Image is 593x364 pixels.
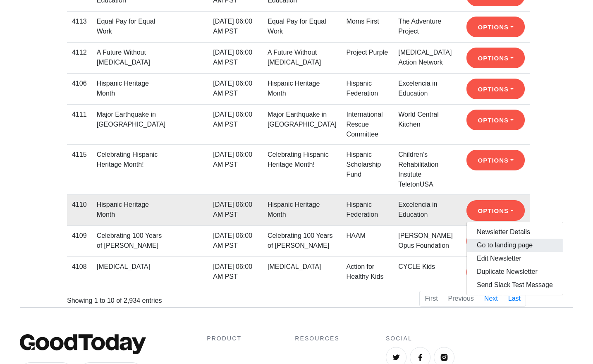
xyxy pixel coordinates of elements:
button: Options [466,79,525,99]
img: Twitter [392,353,400,362]
img: Instagram [440,353,448,362]
td: 4115 [67,144,92,194]
td: 4108 [67,256,92,287]
td: [DATE] 06:00 AM PST [208,73,263,104]
a: Next [479,291,503,307]
div: Showing 1 to 10 of 2,934 entries [67,290,251,306]
a: Duplicate Newsletter [467,265,563,278]
td: 4113 [67,11,92,42]
td: [MEDICAL_DATA] [92,256,171,287]
a: Hispanic Scholarship Fund [347,151,381,178]
td: A Future Without [MEDICAL_DATA] [92,42,171,73]
img: GoodToday [20,334,146,354]
a: HAAM [347,232,366,239]
td: [DATE] 06:00 AM PST [208,42,263,73]
td: [MEDICAL_DATA] [263,256,342,287]
a: [MEDICAL_DATA] Action Network [398,49,452,66]
a: Edit Newsletter [467,252,563,265]
td: Hispanic Heritage Month [263,73,342,104]
img: Facebook [416,353,424,362]
td: Major Earthquake in [GEOGRAPHIC_DATA] [92,104,171,144]
button: Options [466,48,525,68]
a: Hispanic Federation [347,80,378,97]
a: Excelencia in Education [398,80,437,97]
a: Excelencia in Education [398,201,437,218]
a: [PERSON_NAME] Opus Foundation [398,232,453,249]
h4: Resources [295,334,340,343]
button: Options [466,17,525,37]
a: Action for Healthy Kids [347,263,384,280]
a: World Central Kitchen [398,111,439,128]
td: Celebrating 100 Years of [PERSON_NAME] [92,225,171,256]
td: Celebrating Hispanic Heritage Month! [92,144,171,194]
a: Newsletter Details [467,225,563,239]
button: Options [466,110,525,130]
td: Equal Pay for Equal Work [263,11,342,42]
a: Last [503,291,526,307]
a: International Rescue Committee [347,111,383,138]
td: [DATE] 06:00 AM PST [208,225,263,256]
td: 4109 [67,225,92,256]
td: A Future Without [MEDICAL_DATA] [263,42,342,73]
td: 4106 [67,73,92,104]
td: [DATE] 06:00 AM PST [208,144,263,194]
a: Moms First [347,18,379,25]
td: Hispanic Heritage Month [92,73,171,104]
td: Major Earthquake in [GEOGRAPHIC_DATA] [263,104,342,144]
td: Hispanic Heritage Month [92,194,171,225]
td: Celebrating Hispanic Heritage Month! [263,144,342,194]
a: Send Slack Test Message [467,278,563,292]
h4: Product [207,334,249,343]
a: Go to landing page [467,239,563,252]
td: [DATE] 06:00 AM PST [208,194,263,225]
td: [DATE] 06:00 AM PST [208,104,263,144]
a: Project Purple [347,49,388,56]
td: 4111 [67,104,92,144]
h4: Social [386,334,573,343]
td: Celebrating 100 Years of [PERSON_NAME] [263,225,342,256]
td: [DATE] 06:00 AM PST [208,11,263,42]
a: Children’s Rehabilitation Institute TeletonUSA [398,151,438,188]
button: Options [466,150,525,170]
a: The Adventure Project [398,18,441,35]
button: Options [466,200,525,221]
td: Hispanic Heritage Month [263,194,342,225]
a: Hispanic Federation [347,201,378,218]
td: 4110 [67,194,92,225]
td: [DATE] 06:00 AM PST [208,256,263,287]
td: 4112 [67,42,92,73]
div: Options [466,222,563,295]
td: Equal Pay for Equal Work [92,11,171,42]
a: CYCLE Kids [398,263,435,270]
